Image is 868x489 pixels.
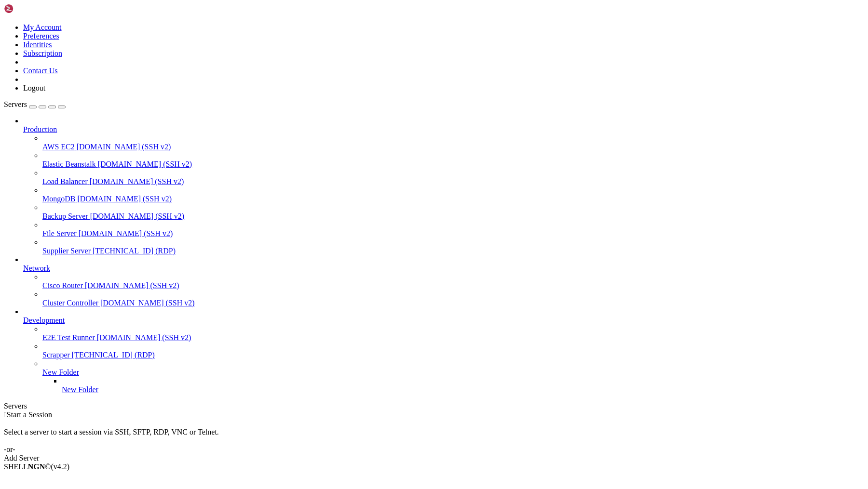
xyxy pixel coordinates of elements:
div: Select a server to start a session via SSH, SFTP, RDP, VNC or Telnet. -or- [4,419,864,454]
span: Production [23,125,57,133]
li: E2E Test Runner [DOMAIN_NAME] (SSH v2) [42,325,864,342]
a: Servers [4,100,66,108]
li: Load Balancer [DOMAIN_NAME] (SSH v2) [42,169,864,186]
a: New Folder [62,385,864,394]
a: Identities [23,40,52,49]
span: [DOMAIN_NAME] (SSH v2) [98,160,192,168]
img: Shellngn [4,4,59,13]
a: File Server [DOMAIN_NAME] (SSH v2) [42,229,864,238]
a: Preferences [23,32,59,40]
li: File Server [DOMAIN_NAME] (SSH v2) [42,221,864,238]
span: File Server [42,229,77,238]
li: Scrapper [TECHNICAL_ID] (RDP) [42,342,864,359]
span: [DOMAIN_NAME] (SSH v2) [97,333,191,342]
a: Logout [23,84,45,92]
span: MongoDB [42,195,75,203]
a: Subscription [23,49,62,57]
li: Backup Server [DOMAIN_NAME] (SSH v2) [42,203,864,221]
a: Development [23,316,864,325]
span: [DOMAIN_NAME] (SSH v2) [85,281,179,290]
li: New Folder [42,359,864,394]
span: SHELL © [4,463,69,471]
li: Development [23,307,864,394]
span: [DOMAIN_NAME] (SSH v2) [77,143,171,151]
span: Elastic Beanstalk [42,160,96,168]
span: E2E Test Runner [42,333,95,342]
li: New Folder [62,377,864,394]
span: [DOMAIN_NAME] (SSH v2) [90,212,185,220]
li: Cluster Controller [DOMAIN_NAME] (SSH v2) [42,290,864,307]
a: My Account [23,23,62,31]
span: [DOMAIN_NAME] (SSH v2) [77,195,172,203]
span: [DOMAIN_NAME] (SSH v2) [90,177,184,185]
span: Network [23,264,50,272]
a: Cluster Controller [DOMAIN_NAME] (SSH v2) [42,299,864,307]
span: Supplier Server [42,247,91,255]
a: Contact Us [23,66,58,75]
div: Add Server [4,454,864,463]
a: E2E Test Runner [DOMAIN_NAME] (SSH v2) [42,333,864,342]
span: [DOMAIN_NAME] (SSH v2) [79,229,173,238]
li: Cisco Router [DOMAIN_NAME] (SSH v2) [42,273,864,290]
a: Load Balancer [DOMAIN_NAME] (SSH v2) [42,177,864,186]
a: Backup Server [DOMAIN_NAME] (SSH v2) [42,212,864,221]
a: Scrapper [TECHNICAL_ID] (RDP) [42,351,864,359]
li: AWS EC2 [DOMAIN_NAME] (SSH v2) [42,134,864,151]
span: Cisco Router [42,281,83,290]
li: Elastic Beanstalk [DOMAIN_NAME] (SSH v2) [42,151,864,169]
a: MongoDB [DOMAIN_NAME] (SSH v2) [42,195,864,203]
span: Servers [4,100,27,108]
a: AWS EC2 [DOMAIN_NAME] (SSH v2) [42,143,864,151]
span: Scrapper [42,351,70,359]
div: Servers [4,402,864,410]
span: Load Balancer [42,177,88,185]
li: Supplier Server [TECHNICAL_ID] (RDP) [42,238,864,255]
a: Network [23,264,864,273]
span: AWS EC2 [42,143,75,151]
span: 4.2.0 [51,463,70,471]
span: Backup Server [42,212,88,220]
a: Supplier Server [TECHNICAL_ID] (RDP) [42,247,864,255]
span:  [4,410,7,419]
span: [TECHNICAL_ID] (RDP) [72,351,155,359]
span: [TECHNICAL_ID] (RDP) [93,247,176,255]
span: New Folder [62,385,98,394]
a: New Folder [42,368,864,377]
span: [DOMAIN_NAME] (SSH v2) [100,299,195,307]
li: Production [23,117,864,255]
li: Network [23,255,864,307]
li: MongoDB [DOMAIN_NAME] (SSH v2) [42,186,864,203]
b: NGN [28,463,45,471]
span: Development [23,316,65,324]
a: Cisco Router [DOMAIN_NAME] (SSH v2) [42,281,864,290]
span: New Folder [42,368,79,376]
span: Cluster Controller [42,299,98,307]
span: Start a Session [7,410,52,419]
a: Elastic Beanstalk [DOMAIN_NAME] (SSH v2) [42,160,864,169]
a: Production [23,125,864,134]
